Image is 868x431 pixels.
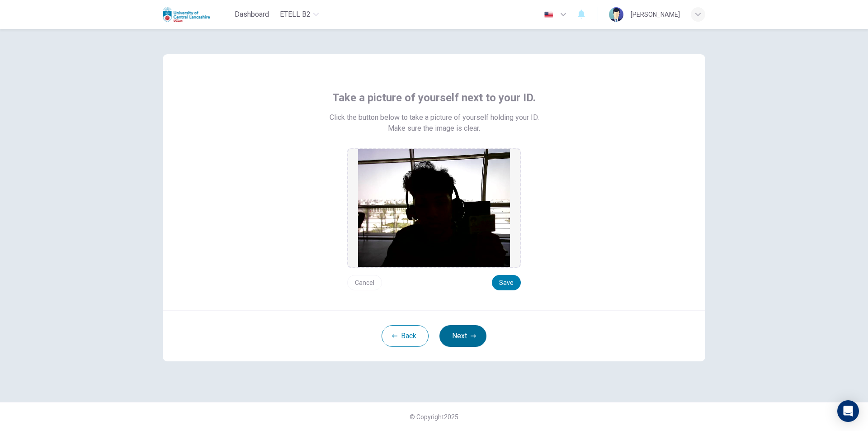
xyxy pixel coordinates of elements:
[347,275,382,290] button: Cancel
[439,325,486,347] button: Next
[492,275,521,290] button: Save
[280,9,311,20] span: eTELL B2
[330,112,539,123] span: Click the button below to take a picture of yourself holding your ID.
[276,6,322,23] button: eTELL B2
[358,149,510,267] img: preview screemshot
[388,123,480,134] span: Make sure the image is clear.
[609,7,623,22] img: Profile picture
[410,413,458,421] span: © Copyright 2025
[163,5,231,24] a: Uclan logo
[837,400,859,422] div: Open Intercom Messenger
[543,11,554,18] img: en
[235,9,269,20] span: Dashboard
[231,6,273,23] button: Dashboard
[382,325,429,347] button: Back
[163,5,210,24] img: Uclan logo
[332,90,536,105] span: Take a picture of yourself next to your ID.
[631,9,680,20] div: [PERSON_NAME]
